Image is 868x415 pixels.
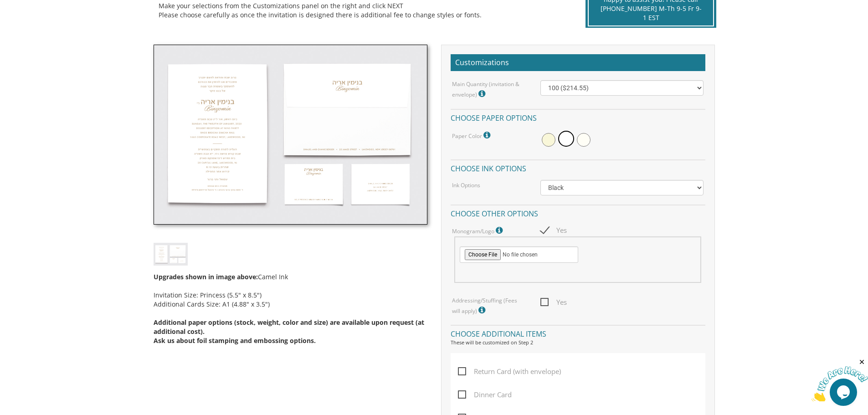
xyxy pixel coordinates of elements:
[540,225,567,236] span: Yes
[451,205,705,220] h4: Choose other options
[540,297,567,308] span: Yes
[154,45,427,225] img: bminv-thumb-9.jpg
[452,225,505,236] label: Monogram/Logo
[451,54,705,72] h2: Customizations
[452,297,527,316] label: Addressing/Stuffing (Fees will apply)
[451,159,705,175] h4: Choose ink options
[451,339,705,346] div: These will be customized on Step 2
[451,325,705,341] h4: Choose additional items
[452,181,480,189] label: Ink Options
[452,80,527,100] label: Main Quantity (invitation & envelope)
[458,366,561,377] span: Return Card (with envelope)
[154,243,188,265] img: bminv-thumb-9.jpg
[154,336,316,345] span: Ask us about foil stamping and embossing options.
[154,318,424,336] span: Additional paper options (stock, weight, color and size) are available upon request (at additiona...
[451,109,705,125] h4: Choose paper options
[154,272,258,281] span: Upgrades shown in image above:
[159,1,565,20] div: Make your selections from the Customizations panel on the right and click NEXT Please choose care...
[812,358,868,401] iframe: chat widget
[458,389,512,400] span: Dinner Card
[452,129,493,141] label: Paper Color
[154,266,427,345] div: Camel Ink Invitation Size: Princess (5.5" x 8.5") Additional Cards Size: A1 (4.88" x 3.5")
